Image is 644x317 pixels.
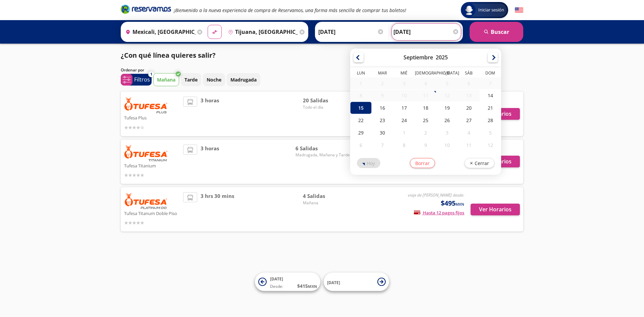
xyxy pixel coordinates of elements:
[255,273,320,291] button: [DATE]Desde:$415MXN
[207,76,221,83] p: Noche
[393,77,415,89] div: 03-Sep-25
[458,114,480,126] div: 27-Sep-25
[303,104,350,110] span: Todo el día
[414,210,464,216] span: Hasta 12 pagos fijos
[480,102,501,114] div: 21-Sep-25
[415,90,436,101] div: 11-Sep-25
[437,126,458,139] div: 03-Oct-25
[393,126,415,139] div: 01-Oct-25
[303,192,350,200] span: 4 Salidas
[350,102,372,114] div: 15-Sep-25
[230,76,257,83] p: Madrugada
[350,77,372,89] div: 01-Sep-25
[201,97,219,131] span: 3 horas
[350,90,372,101] div: 08-Sep-25
[350,70,372,77] th: Lunes
[437,102,458,114] div: 19-Sep-25
[437,114,458,126] div: 26-Sep-25
[393,114,415,126] div: 24-Sep-25
[415,139,436,151] div: 09-Oct-25
[184,76,198,83] p: Tarde
[124,161,180,169] p: Tufesa Titanium
[515,6,523,14] button: English
[393,23,459,40] input: Opcional
[465,158,494,168] button: Cerrar
[303,97,350,104] span: 20 Salidas
[303,200,350,206] span: Mañana
[270,283,283,289] span: Desde:
[458,70,480,77] th: Sábado
[437,77,458,89] div: 05-Sep-25
[121,50,216,60] p: ¿Con qué línea quieres salir?
[436,54,448,61] div: 2025
[123,23,196,40] input: Buscar Origen
[458,102,480,114] div: 20-Sep-25
[471,204,520,215] button: Ver Horarios
[415,126,436,139] div: 02-Oct-25
[480,70,501,77] th: Domingo
[480,77,501,89] div: 07-Sep-25
[150,71,152,77] span: 1
[372,70,393,77] th: Martes
[393,102,415,114] div: 17-Sep-25
[480,89,501,102] div: 14-Sep-25
[296,152,350,158] span: Madrugada, Mañana y Tarde
[350,114,372,126] div: 22-Sep-25
[458,90,480,101] div: 13-Sep-25
[297,282,317,289] span: $ 415
[372,90,393,101] div: 09-Sep-25
[174,7,406,13] em: ¡Bienvenido a la nueva experiencia de compra de Reservamos, una forma más sencilla de comprar tus...
[270,276,283,282] span: [DATE]
[124,97,168,113] img: Tufesa Plus
[470,22,523,42] button: Buscar
[415,77,436,89] div: 04-Sep-25
[324,273,389,291] button: [DATE]
[393,70,415,77] th: Miércoles
[157,76,175,83] p: Mañana
[372,114,393,126] div: 23-Sep-25
[327,279,340,285] span: [DATE]
[372,102,393,114] div: 16-Sep-25
[350,139,372,151] div: 06-Oct-25
[121,4,171,14] i: Brand Logo
[201,192,234,226] span: 3 hrs 30 mins
[318,23,384,40] input: Elegir Fecha
[121,74,152,86] button: 1Filtros
[458,126,480,139] div: 04-Oct-25
[408,192,464,198] em: viaje de [PERSON_NAME] desde:
[415,114,436,126] div: 25-Sep-25
[372,126,393,139] div: 30-Sep-25
[437,139,458,151] div: 10-Oct-25
[121,67,144,73] p: Ordenar por
[458,139,480,151] div: 11-Oct-25
[480,114,501,126] div: 28-Sep-25
[441,198,464,208] span: $495
[476,7,507,13] span: Iniciar sesión
[404,54,433,61] div: Septiembre
[153,73,179,86] button: Mañana
[227,73,260,86] button: Madrugada
[181,73,201,86] button: Tarde
[350,126,372,139] div: 29-Sep-25
[437,70,458,77] th: Viernes
[124,145,168,161] img: Tufesa Titanium
[124,192,168,209] img: Tufesa Titanum Doble Piso
[437,90,458,101] div: 12-Sep-25
[121,4,171,16] a: Brand Logo
[393,139,415,151] div: 08-Oct-25
[372,77,393,89] div: 02-Sep-25
[134,75,150,84] p: Filtros
[455,202,464,207] small: MXN
[357,158,380,168] button: Hoy
[410,158,435,168] button: Borrar
[201,145,219,179] span: 3 horas
[480,126,501,139] div: 05-Oct-25
[415,70,436,77] th: Jueves
[124,113,180,121] p: Tufesa Plus
[225,23,298,40] input: Buscar Destino
[372,139,393,151] div: 07-Oct-25
[203,73,225,86] button: Noche
[124,209,180,217] p: Tufesa Titanum Doble Piso
[458,77,480,89] div: 06-Sep-25
[308,284,317,289] small: MXN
